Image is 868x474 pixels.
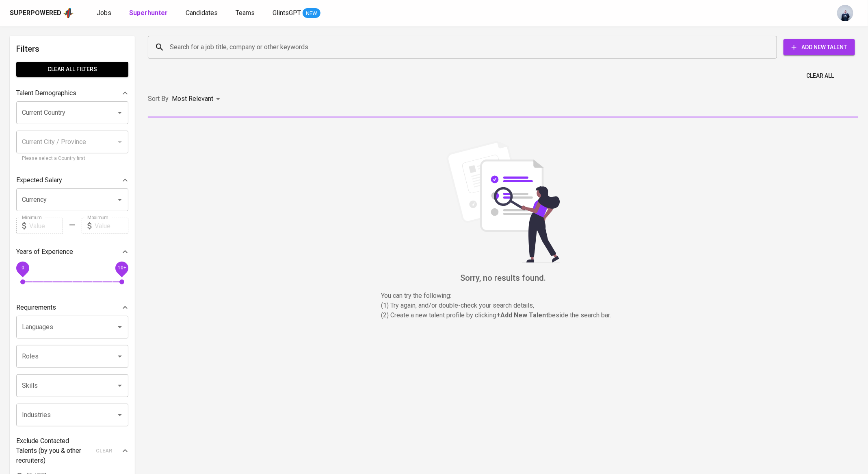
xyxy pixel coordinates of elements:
[381,301,625,310] p: (1) Try again, and/or double-check your search details,
[497,311,549,319] b: + Add New Talent
[16,62,128,77] button: Clear All filters
[148,94,169,104] p: Sort By
[172,94,213,104] p: Most Relevant
[16,175,62,185] p: Expected Salary
[16,303,56,312] p: Requirements
[806,71,834,81] span: Clear All
[16,247,73,257] p: Years of Experience
[10,7,74,19] a: Superpoweredapp logo
[16,88,76,98] p: Talent Demographics
[784,39,855,55] button: Add New Talent
[114,321,126,333] button: Open
[29,218,63,234] input: Value
[23,64,122,74] span: Clear All filters
[22,155,123,163] p: Please select a Country first
[16,244,128,260] div: Years of Experience
[114,351,126,362] button: Open
[16,42,128,55] h6: Filters
[16,85,128,101] div: Talent Demographics
[95,218,128,234] input: Value
[148,271,858,284] h6: Sorry, no results found.
[303,9,320,17] span: NEW
[172,92,223,107] div: Most Relevant
[114,194,126,205] button: Open
[803,68,837,83] button: Clear All
[837,5,853,21] img: annisa@glints.com
[21,265,24,271] span: 0
[63,7,74,19] img: app logo
[114,107,126,118] button: Open
[114,380,126,391] button: Open
[442,141,564,263] img: file_searching.svg
[16,172,128,188] div: Expected Salary
[97,9,111,17] span: Jobs
[273,9,301,17] span: GlintsGPT
[186,9,218,17] span: Candidates
[129,9,168,17] b: Superhunter
[273,8,320,18] a: GlintsGPT NEW
[381,291,625,301] p: You can try the following :
[186,8,219,18] a: Candidates
[790,42,849,52] span: Add New Talent
[236,9,255,17] span: Teams
[16,299,128,316] div: Requirements
[16,436,128,465] div: Exclude Contacted Talents (by you & other recruiters)clear
[114,409,126,421] button: Open
[10,9,61,18] div: Superpowered
[16,436,91,465] p: Exclude Contacted Talents (by you & other recruiters)
[381,310,625,320] p: (2) Create a new talent profile by clicking beside the search bar.
[117,265,126,271] span: 10+
[97,8,113,18] a: Jobs
[236,8,256,18] a: Teams
[129,8,169,18] a: Superhunter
